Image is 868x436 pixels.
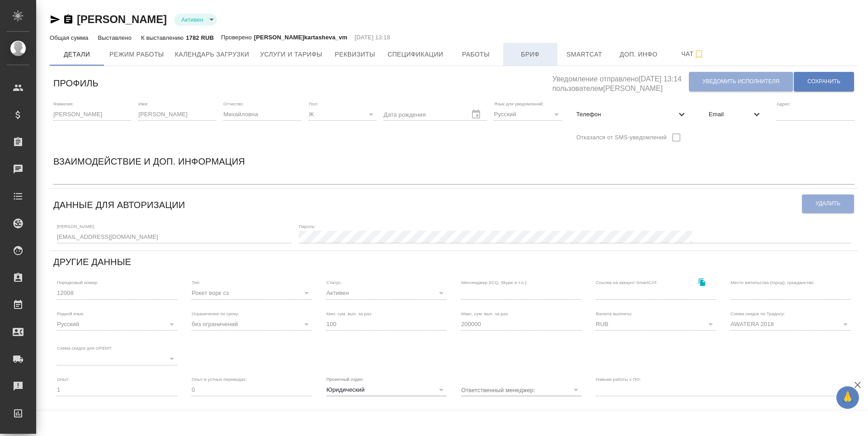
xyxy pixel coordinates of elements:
button: Скопировать ссылку [63,14,74,25]
p: [PERSON_NAME]kartasheva_vm [254,33,348,42]
p: Выставлено [98,34,134,41]
label: Порядковый номер: [57,280,98,285]
div: Активен [326,287,447,299]
label: Проектный отдел: [326,377,364,381]
label: Опыт: [57,377,70,381]
div: Email [702,104,769,124]
span: Сохранить [807,78,840,85]
label: Пол: [309,101,318,106]
div: Активен [174,14,217,26]
p: К выставлению [141,34,186,41]
h6: Другие данные [53,255,131,269]
span: Календарь загрузки [175,49,250,60]
p: Проверено [221,33,254,42]
button: Сохранить [794,72,854,91]
label: Фамилия: [53,101,74,106]
h6: Взаимодействие и доп. информация [53,154,245,169]
p: 1782 RUB [186,34,214,41]
div: Русский [494,108,562,121]
span: Реквизиты [333,49,377,60]
label: Валюта выплаты: [596,311,632,316]
span: Услуги и тарифы [260,49,322,60]
h6: Профиль [53,76,99,90]
label: Место жительства (город), гражданство: [731,280,815,285]
span: Детали [55,49,99,60]
span: Работы [454,49,498,60]
button: 🙏 [836,386,859,409]
button: Активен [179,16,206,24]
label: Ограничение по сроку: [192,311,239,316]
label: Статус: [326,280,342,285]
span: 🙏 [840,388,855,407]
label: Адрес: [777,101,791,106]
div: AWATERA 2018 [731,318,851,331]
button: Скопировать ссылку для ЯМессенджера [50,14,61,25]
p: [DATE] 13:18 [354,33,390,42]
label: Мессенджер (ICQ, Skype и т.п.): [461,280,528,285]
label: Схема скидок для GPEMT: [57,346,113,351]
label: Тип: [192,280,200,285]
label: Родной язык: [57,311,85,316]
label: Пароль: [299,224,316,228]
h5: Уведомление отправлено [DATE] 13:14 пользователем [PERSON_NAME] [552,70,689,94]
label: Макс. сум. вып. за раз: [461,311,509,316]
label: Опыт в устных переводах: [192,377,247,381]
label: [PERSON_NAME]: [57,224,95,228]
div: Телефон [569,104,694,124]
label: Язык для уведомлений: [494,101,544,106]
label: Отчество: [223,101,244,106]
label: Имя: [138,101,148,106]
span: Email [709,110,751,119]
span: Доп. инфо [617,49,660,60]
span: Отказался от SMS-уведомлений [576,133,667,142]
p: Общая сумма [50,34,90,41]
a: [PERSON_NAME] [77,13,167,25]
span: Телефон [576,110,676,119]
div: без ограничений [192,318,312,331]
label: Схема скидок по Традосу: [731,311,785,316]
span: Smartcat [563,49,606,60]
span: Бриф [509,49,552,60]
div: Русский [57,318,177,331]
div: Ж [309,108,377,121]
button: Скопировать ссылку [693,273,711,291]
span: Режим работы [109,49,164,60]
span: Спецификации [387,49,443,60]
div: Рокет ворк сз [192,287,312,299]
label: Ссылка на аккаунт SmartCAT: [596,280,658,285]
svg: Подписаться [693,49,704,60]
span: Чат [671,48,715,60]
label: Навыки работы с ПО: [596,377,641,381]
h6: Данные для авторизации [53,198,185,212]
label: Мин. сум. вып. за раз: [326,311,373,316]
div: RUB [596,318,716,331]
